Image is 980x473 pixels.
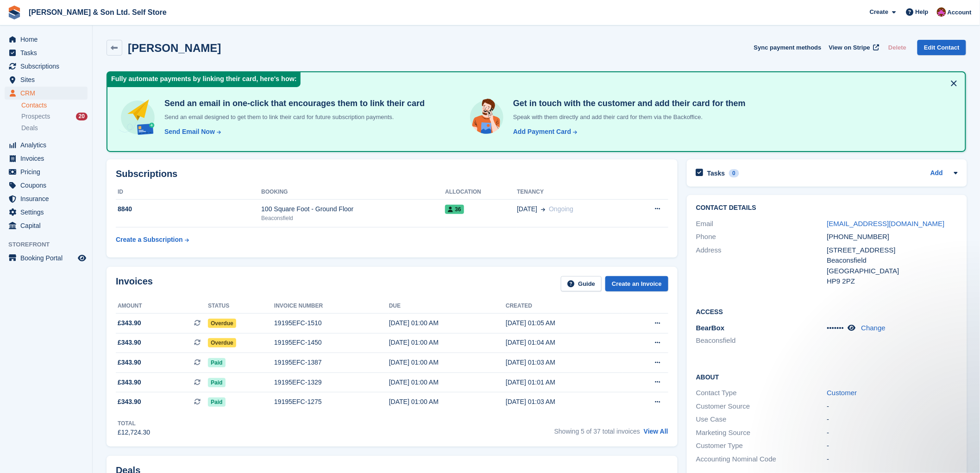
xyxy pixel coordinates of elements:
[389,378,506,387] div: [DATE] 01:00 AM
[729,169,740,177] div: 0
[827,414,958,425] div: -
[116,185,261,200] th: ID
[118,419,150,428] div: Total
[21,101,88,110] a: Contacts
[696,204,958,212] h2: Contact Details
[20,73,76,86] span: Sites
[208,319,236,328] span: Overdue
[76,113,88,120] div: 20
[274,318,389,328] div: 19195EFC-1510
[827,428,958,438] div: -
[829,43,870,52] span: View on Stripe
[116,235,183,245] div: Create a Subscription
[20,206,76,219] span: Settings
[20,60,76,73] span: Subscriptions
[20,33,76,46] span: Home
[948,8,972,17] span: Account
[917,40,966,55] a: Edit Contact
[5,192,88,205] a: menu
[930,168,943,179] a: Add
[827,266,958,277] div: [GEOGRAPHIC_DATA]
[696,372,958,381] h2: About
[696,388,827,398] div: Contact Type
[5,179,88,192] a: menu
[5,206,88,219] a: menu
[5,60,88,73] a: menu
[118,358,141,367] span: £343.90
[20,152,76,165] span: Invoices
[827,232,958,242] div: [PHONE_NUMBER]
[549,205,573,213] span: Ongoing
[696,335,827,346] li: Beaconsfield
[20,87,76,100] span: CRM
[707,169,725,177] h2: Tasks
[696,441,827,451] div: Customer Type
[696,219,827,229] div: Email
[20,219,76,232] span: Capital
[208,358,225,367] span: Paid
[21,124,38,132] span: Deals
[7,6,21,19] img: stora-icon-8386f47178a22dfd0bd8f6a31ec36ba5ce8667c1dd55bd0f319d3a0aa187defe.svg
[274,299,389,314] th: Invoice number
[5,73,88,86] a: menu
[25,5,170,20] a: [PERSON_NAME] & Son Ltd. Self Store
[827,401,958,412] div: -
[5,219,88,232] a: menu
[827,276,958,287] div: HP9 2PZ
[389,358,506,367] div: [DATE] 01:00 AM
[119,98,157,137] img: send-email-b5881ef4c8f827a638e46e229e590028c7e36e3a6c99d2365469aff88783de13.svg
[261,204,445,214] div: 100 Square Foot - Ground Floor
[5,87,88,100] a: menu
[20,179,76,192] span: Coupons
[8,240,92,249] span: Storefront
[274,338,389,347] div: 19195EFC-1450
[696,324,725,332] span: BearBox
[20,192,76,205] span: Insurance
[21,123,88,133] a: Deals
[506,378,622,387] div: [DATE] 01:01 AM
[870,7,888,17] span: Create
[5,152,88,165] a: menu
[118,318,141,328] span: £343.90
[118,378,141,387] span: £343.90
[517,185,629,200] th: Tenancy
[20,46,76,59] span: Tasks
[128,42,221,54] h2: [PERSON_NAME]
[161,98,425,109] h4: Send an email in one-click that encourages them to link their card
[827,389,857,397] a: Customer
[389,318,506,328] div: [DATE] 01:00 AM
[517,204,537,214] span: [DATE]
[20,139,76,151] span: Analytics
[208,338,236,347] span: Overdue
[116,276,153,291] h2: Invoices
[261,214,445,222] div: Beaconsfield
[827,324,844,332] span: •••••••
[118,428,150,437] div: £12,724.30
[754,40,822,55] button: Sync payment methods
[208,378,225,387] span: Paid
[696,245,827,287] div: Address
[164,127,215,137] div: Send Email Now
[20,252,76,265] span: Booking Portal
[696,428,827,438] div: Marketing Source
[696,232,827,242] div: Phone
[389,397,506,407] div: [DATE] 01:00 AM
[827,220,945,227] a: [EMAIL_ADDRESS][DOMAIN_NAME]
[20,165,76,178] span: Pricing
[509,127,578,137] a: Add Payment Card
[5,252,88,265] a: menu
[208,299,274,314] th: Status
[389,338,506,347] div: [DATE] 01:00 AM
[261,185,445,200] th: Booking
[208,397,225,407] span: Paid
[554,428,640,435] span: Showing 5 of 37 total invoices
[76,252,88,264] a: Preview store
[696,401,827,412] div: Customer Source
[118,397,141,407] span: £343.90
[825,40,881,55] a: View on Stripe
[506,397,622,407] div: [DATE] 01:03 AM
[274,378,389,387] div: 19195EFC-1329
[509,113,746,122] p: Speak with them directly and add their card for them via the Backoffice.
[827,255,958,266] div: Beaconsfield
[5,165,88,178] a: menu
